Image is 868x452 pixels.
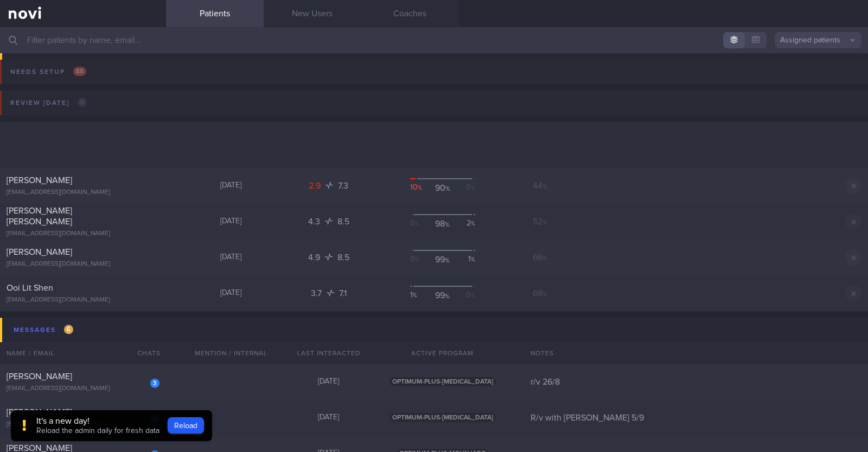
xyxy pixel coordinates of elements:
div: 0 [410,218,430,229]
div: [DATE] [182,181,280,191]
div: [EMAIL_ADDRESS][DOMAIN_NAME] [7,189,159,197]
span: [PERSON_NAME] [PERSON_NAME] [7,206,72,226]
sub: % [471,221,475,227]
div: Active Program [378,342,508,364]
span: 6 [64,325,73,334]
span: [PERSON_NAME] [7,408,72,417]
sub: % [542,291,547,298]
sub: % [415,221,419,227]
div: It's a new day! [36,416,159,426]
div: 90 [432,183,452,193]
span: 3.7 [311,289,324,298]
sub: % [445,222,450,228]
span: [PERSON_NAME] [7,248,72,256]
span: OPTIMUM-PLUS-[MEDICAL_DATA] [390,413,496,422]
span: Reload the admin daily for fresh data [36,427,159,435]
sub: % [413,293,417,298]
div: [EMAIL_ADDRESS][DOMAIN_NAME] [7,260,159,268]
span: OPTIMUM-PLUS-[MEDICAL_DATA] [390,377,496,386]
span: 88 [73,67,86,76]
sub: % [445,293,450,300]
div: [DATE] [182,253,280,262]
div: [EMAIL_ADDRESS][DOMAIN_NAME] [7,230,159,238]
sub: % [445,186,450,192]
div: 0 [455,290,475,301]
div: [DATE] [280,413,378,423]
sub: % [542,219,547,226]
div: 99 [432,290,452,301]
div: 66 [508,252,573,263]
span: 7.1 [339,289,347,298]
div: 0 [455,183,475,193]
div: 44 [508,180,573,191]
span: 4.9 [308,253,322,262]
div: [DATE] [182,217,280,227]
div: r/v 26/8 [524,376,868,387]
div: [EMAIL_ADDRESS][DOMAIN_NAME] [7,420,159,429]
span: 2.9 [309,181,323,190]
div: 98 [432,218,452,229]
sub: % [418,185,422,191]
div: 2 [455,218,475,229]
span: 4.3 [308,217,322,226]
div: Review [DATE] [8,96,90,110]
span: 8.5 [337,217,349,226]
div: 1 [455,254,475,265]
div: Last Interacted [280,342,378,364]
div: [EMAIL_ADDRESS][DOMAIN_NAME] [7,385,159,393]
div: Chats [123,342,166,364]
button: Assigned patients [775,32,861,48]
sub: % [471,257,475,262]
div: [EMAIL_ADDRESS][DOMAIN_NAME] [7,296,159,304]
sub: % [542,255,547,262]
div: [DATE] [182,288,280,298]
sub: % [471,293,475,298]
div: 3 [150,379,159,388]
span: 8.5 [337,253,349,262]
div: Needs setup [8,65,89,79]
div: Mention / Internal [182,342,280,364]
span: 7.3 [338,181,348,190]
sub: % [445,258,450,264]
sub: % [542,184,547,190]
div: 52 [508,216,573,227]
span: Ooi Lit Shen [7,284,53,292]
div: 0 [410,254,430,265]
div: [DATE] [280,377,378,387]
span: 0 [78,98,87,107]
div: Messages [11,323,76,337]
div: 10 [410,183,430,193]
sub: % [415,257,419,262]
div: 68 [508,288,573,299]
button: Reload [168,417,204,434]
sub: % [471,185,475,191]
span: [PERSON_NAME] [7,372,72,381]
span: [PERSON_NAME] [7,176,72,185]
div: Notes [524,342,868,364]
div: 99 [432,254,452,265]
div: 1 [410,290,430,301]
div: R/v with [PERSON_NAME] 5/9 [524,412,868,423]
